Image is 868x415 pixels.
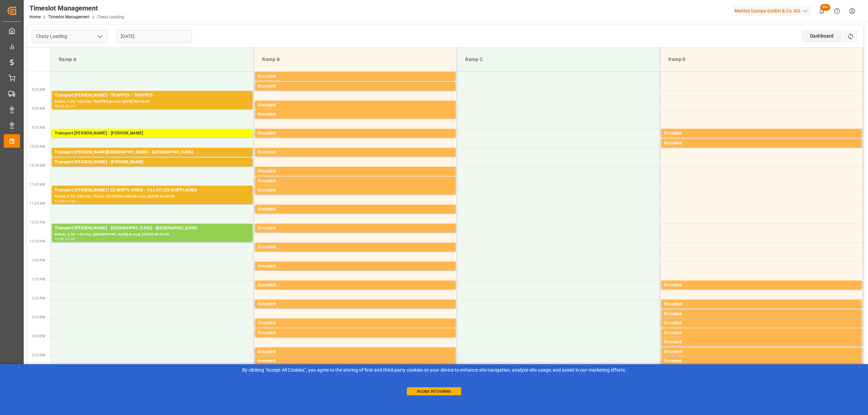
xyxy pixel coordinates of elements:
[258,109,268,112] div: 08:45
[664,349,859,355] div: Occupied
[258,90,268,93] div: 08:15
[269,270,278,273] div: 13:15
[32,277,45,281] span: 1:30 PM
[258,83,453,90] div: Occupied
[829,3,845,19] button: Help Center
[664,317,674,320] div: 14:15
[258,336,268,339] div: 14:45
[32,258,45,262] span: 1:00 PM
[407,387,461,395] button: Accept All Cookies
[29,3,124,13] div: Timeslot Management
[664,282,859,289] div: Occupied
[32,353,45,357] span: 3:30 PM
[268,251,269,254] div: -
[664,336,674,339] div: 14:45
[675,336,685,339] div: 15:00
[258,178,453,185] div: Occupied
[664,140,859,147] div: Occupied
[258,251,268,254] div: 12:30
[259,53,451,66] div: Ramp B
[64,200,65,203] div: -
[258,263,453,270] div: Occupied
[269,194,278,197] div: 11:15
[269,327,278,330] div: 14:45
[664,346,674,349] div: 15:00
[29,145,45,148] span: 10:00 AM
[664,301,859,308] div: Occupied
[258,213,268,216] div: 11:30
[814,3,829,19] button: show 100 new notifications
[95,31,105,42] button: open menu
[55,92,250,99] div: Transport [PERSON_NAME] - TRAPPES - TRAPPES
[29,15,41,19] a: Home
[268,185,269,188] div: -
[258,289,268,292] div: 13:30
[55,200,64,203] div: 11:00
[268,80,269,83] div: -
[29,183,45,186] span: 11:00 AM
[269,308,278,311] div: 14:15
[55,159,250,166] div: Transport [PERSON_NAME] - [PERSON_NAME]
[32,334,45,338] span: 3:00 PM
[732,6,811,16] div: Melitta Europa GmbH & Co. KG
[29,240,45,243] span: 12:30 PM
[269,118,278,121] div: 09:15
[664,355,674,358] div: 15:15
[55,166,250,171] div: Pallets: 1,TU: 380,City: [GEOGRAPHIC_DATA],Arrival: [DATE] 00:00:00
[32,315,45,319] span: 2:30 PM
[258,301,453,308] div: Occupied
[258,270,268,273] div: 13:00
[268,213,269,216] div: -
[674,346,675,349] div: -
[675,147,685,150] div: 10:00
[55,232,250,237] div: Pallets: 2,TU: 169,City: [GEOGRAPHIC_DATA],Arrival: [DATE] 00:00:00
[258,206,453,213] div: Occupied
[65,237,75,241] div: 12:30
[268,109,269,112] div: -
[664,330,859,336] div: Occupied
[675,327,685,330] div: 14:45
[268,118,269,121] div: -
[664,130,859,137] div: Occupied
[55,149,250,156] div: Transport [PERSON_NAME][GEOGRAPHIC_DATA] - [GEOGRAPHIC_DATA]
[258,308,268,311] div: 14:00
[675,346,685,349] div: 15:15
[674,355,675,358] div: -
[32,88,45,91] span: 8:30 AM
[664,339,859,346] div: Occupied
[258,118,268,121] div: 09:00
[674,327,675,330] div: -
[732,4,814,17] button: Melitta Europa GmbH & Co. KG
[675,317,685,320] div: 14:30
[29,202,45,205] span: 11:30 AM
[117,30,192,43] input: DD-MM-YYYY
[258,187,453,194] div: Occupied
[258,194,268,197] div: 11:00
[258,244,453,251] div: Occupied
[664,320,859,327] div: Occupied
[258,355,268,358] div: 15:15
[258,349,453,355] div: Occupied
[269,251,278,254] div: 12:45
[675,289,685,292] div: 13:45
[29,221,45,224] span: 12:00 PM
[666,53,857,66] div: Ramp D
[269,109,278,112] div: 09:00
[269,80,278,83] div: 08:15
[65,105,75,108] div: 09:00
[55,137,250,143] div: Pallets: ,TU: 18,City: [GEOGRAPHIC_DATA],Arrival: [DATE] 00:00:00
[268,327,269,330] div: -
[269,156,278,159] div: 10:15
[674,147,675,150] div: -
[48,15,90,19] a: Timeslot Management
[664,308,674,311] div: 14:00
[258,80,268,83] div: 08:00
[664,137,674,140] div: 09:30
[258,330,453,336] div: Occupied
[268,232,269,235] div: -
[258,185,268,188] div: 10:45
[55,187,250,194] div: Transport [PERSON_NAME] LES MOFFLAINES - TILLOY LES MOFFLAINES
[268,137,269,140] div: -
[674,289,675,292] div: -
[258,111,453,118] div: Occupied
